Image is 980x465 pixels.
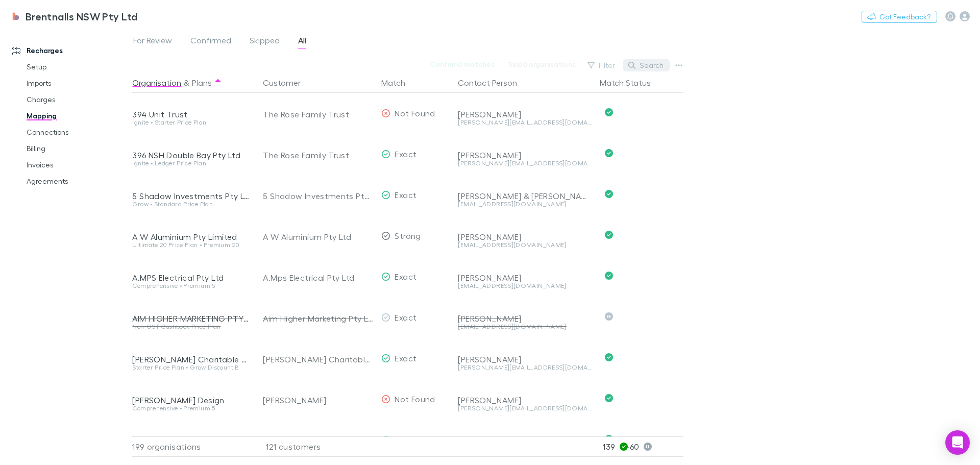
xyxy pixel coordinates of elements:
[395,312,416,322] span: Exact
[132,109,251,119] div: 394 Unit Trust
[263,216,373,257] div: A W Aluminium Pty Ltd
[395,149,416,159] span: Exact
[132,395,251,405] div: [PERSON_NAME] Design
[458,119,592,126] div: [PERSON_NAME][EMAIL_ADDRESS][DOMAIN_NAME]
[395,435,416,445] span: Exact
[395,231,421,240] span: Strong
[395,353,416,363] span: Exact
[132,436,251,446] div: Archon Health Consultants Pty Ltd
[263,94,373,135] div: The Rose Family Trust
[263,135,373,176] div: The Rose Family Trust
[458,313,592,324] div: [PERSON_NAME]
[605,149,613,157] svg: Confirmed
[603,437,683,456] p: 139 · 60
[132,283,251,289] div: Comprehensive • Premium 5
[2,42,138,59] a: Recharges
[623,59,670,71] button: Search
[16,124,138,140] a: Connections
[395,190,416,200] span: Exact
[250,35,280,48] span: Skipped
[458,201,592,207] div: [EMAIL_ADDRESS][DOMAIN_NAME]
[605,394,613,402] svg: Confirmed
[862,11,937,23] button: Got Feedback?
[395,272,416,281] span: Exact
[263,257,373,298] div: A.Mps Electrical Pty Ltd
[190,35,231,48] span: Confirmed
[132,242,251,248] div: Ultimate 20 Price Plan • Premium 20
[458,160,592,166] div: [PERSON_NAME][EMAIL_ADDRESS][DOMAIN_NAME]
[600,72,663,93] button: Match Status
[132,232,251,242] div: A W Aluminium Pty Limited
[132,273,251,283] div: A.MPS Electrical Pty Ltd
[458,283,592,289] div: [EMAIL_ADDRESS][DOMAIN_NAME]
[255,436,377,457] div: 121 customers
[458,364,592,371] div: [PERSON_NAME][EMAIL_ADDRESS][DOMAIN_NAME]
[458,395,592,405] div: [PERSON_NAME]
[605,272,613,280] svg: Confirmed
[605,435,613,443] svg: Confirmed
[132,72,181,93] button: Organisation
[458,109,592,119] div: [PERSON_NAME]
[132,364,251,371] div: Starter Price Plan • Grow Discount B
[4,4,144,29] a: Brentnalls NSW Pty Ltd
[192,72,212,93] button: Plans
[458,150,592,160] div: [PERSON_NAME]
[395,394,435,404] span: Not Found
[945,430,970,455] div: Open Intercom Messenger
[16,108,138,124] a: Mapping
[16,173,138,189] a: Agreements
[298,35,306,48] span: All
[423,58,501,70] button: Confirm0 matches
[16,91,138,108] a: Charges
[458,72,529,93] button: Contact Person
[605,312,613,321] svg: Skipped
[458,436,592,446] div: [PERSON_NAME]
[458,232,592,242] div: [PERSON_NAME]
[132,150,251,160] div: 396 NSH Double Bay Pty Ltd
[132,313,251,324] div: AIM HIGHER MARKETING PTY LIMITED
[263,176,373,216] div: 5 Shadow Investments Pty Ltd
[263,339,373,380] div: [PERSON_NAME] Charitable Trust
[16,140,138,157] a: Billing
[132,201,251,207] div: Grow • Standard Price Plan
[395,108,435,118] span: Not Found
[132,436,255,457] div: 199 organisations
[263,421,373,461] div: Archon Health Consultants Pty Ltd
[263,72,313,93] button: Customer
[605,108,613,116] svg: Confirmed
[458,405,592,411] div: [PERSON_NAME][EMAIL_ADDRESS][DOMAIN_NAME]
[16,157,138,173] a: Invoices
[458,191,592,201] div: [PERSON_NAME] & [PERSON_NAME]
[381,72,418,93] button: Match
[132,72,251,93] div: &
[458,324,592,330] div: [EMAIL_ADDRESS][DOMAIN_NAME]
[263,380,373,421] div: [PERSON_NAME]
[16,75,138,91] a: Imports
[132,405,251,411] div: Comprehensive • Premium 5
[132,324,251,330] div: Non-GST Cashbook Price Plan
[458,242,592,248] div: [EMAIL_ADDRESS][DOMAIN_NAME]
[26,10,138,22] h3: Brentnalls NSW Pty Ltd
[605,353,613,361] svg: Confirmed
[132,354,251,364] div: [PERSON_NAME] Charitable Trust
[458,354,592,364] div: [PERSON_NAME]
[10,10,21,22] img: Brentnalls NSW Pty Ltd's Logo
[458,273,592,283] div: [PERSON_NAME]
[16,59,138,75] a: Setup
[132,119,251,126] div: Ignite • Starter Price Plan
[582,59,621,71] button: Filter
[605,231,613,239] svg: Confirmed
[132,191,251,201] div: 5 Shadow Investments Pty Ltd
[132,160,251,166] div: Ignite • Ledger Price Plan
[501,58,582,70] button: Skip0 organisations
[133,35,172,48] span: For Review
[263,298,373,339] div: Aim Higher Marketing Pty Limited
[605,190,613,198] svg: Confirmed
